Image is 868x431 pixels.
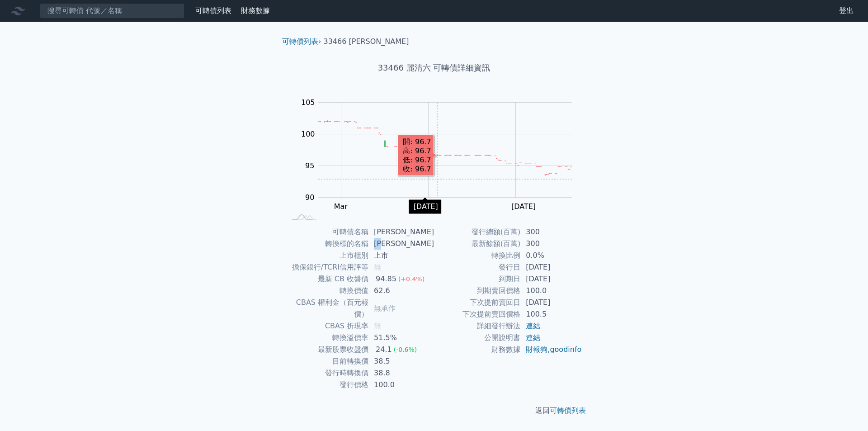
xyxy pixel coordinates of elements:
[334,202,348,211] tspan: Mar
[368,367,434,379] td: 38.8
[368,285,434,297] td: 62.6
[286,226,368,238] td: 可轉債名稱
[286,238,368,250] td: 轉換標的名稱
[324,36,409,47] li: 33466 [PERSON_NAME]
[282,37,318,46] a: 可轉債列表
[282,36,321,47] li: ›
[286,261,368,273] td: 擔保銀行/TCRI信用評等
[241,6,270,15] a: 財務數據
[195,6,231,15] a: 可轉債列表
[286,320,368,332] td: CBAS 折現率
[286,344,368,355] td: 最新股票收盤價
[434,320,520,332] td: 詳細發行辦法
[434,297,520,308] td: 下次提前賣回日
[374,344,394,355] div: 24.1
[286,297,368,320] td: CBAS 權利金（百元報價）
[286,273,368,285] td: 最新 CB 收盤價
[526,322,540,330] a: 連結
[520,238,582,250] td: 300
[520,226,582,238] td: 300
[286,379,368,391] td: 發行價格
[520,344,582,355] td: ,
[368,332,434,344] td: 51.5%
[286,250,368,261] td: 上市櫃別
[434,308,520,320] td: 下次提前賣回價格
[398,275,425,283] span: (+0.4%)
[511,202,536,211] tspan: [DATE]
[520,273,582,285] td: [DATE]
[832,4,861,18] a: 登出
[374,322,381,330] span: 無
[434,332,520,344] td: 公開說明書
[520,308,582,320] td: 100.5
[40,3,184,19] input: 搜尋可轉債 代號／名稱
[434,226,520,238] td: 發行總額(百萬)
[520,261,582,273] td: [DATE]
[275,405,593,416] p: 返回
[374,263,381,271] span: 無
[286,355,368,367] td: 目前轉換價
[286,285,368,297] td: 轉換價值
[434,273,520,285] td: 到期日
[434,261,520,273] td: 發行日
[520,285,582,297] td: 100.0
[374,304,396,313] span: 無承作
[305,193,314,202] tspan: 90
[434,344,520,355] td: 財務數據
[305,161,314,170] tspan: 95
[368,250,434,261] td: 上市
[286,332,368,344] td: 轉換溢價率
[368,355,434,367] td: 38.5
[550,345,581,354] a: goodinfo
[526,333,540,342] a: 連結
[520,297,582,308] td: [DATE]
[526,345,547,354] a: 財報狗
[301,130,315,138] tspan: 100
[286,367,368,379] td: 發行時轉換價
[434,285,520,297] td: 到期賣回價格
[434,250,520,261] td: 轉換比例
[296,98,585,211] g: Chart
[421,202,436,211] tspan: May
[374,273,398,285] div: 94.85
[368,226,434,238] td: [PERSON_NAME]
[275,62,593,74] h1: 33466 麗清六 可轉債詳細資訊
[434,238,520,250] td: 最新餘額(百萬)
[368,238,434,250] td: [PERSON_NAME]
[394,346,417,353] span: (-0.6%)
[368,379,434,391] td: 100.0
[520,250,582,261] td: 0.0%
[301,98,315,107] tspan: 105
[550,406,586,415] a: 可轉債列表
